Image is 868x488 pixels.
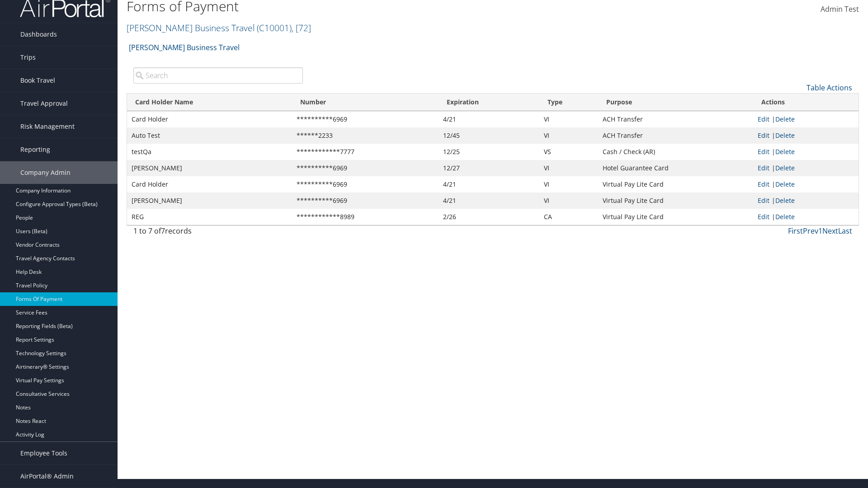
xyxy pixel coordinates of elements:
[127,209,292,225] td: REG
[20,161,71,184] span: Company Admin
[822,226,838,236] a: Next
[539,176,598,192] td: VI
[20,442,67,465] span: Employee Tools
[439,94,539,111] th: Expiration: activate to sort column ascending
[127,111,292,127] td: Card Holder
[753,111,859,127] td: |
[775,180,795,188] a: Delete
[20,69,55,92] span: Book Travel
[20,92,68,115] span: Travel Approval
[753,127,859,144] td: |
[127,94,292,111] th: Card Holder Name
[753,144,859,160] td: |
[292,94,439,111] th: Number
[598,160,753,176] td: Hotel Guarantee Card
[20,23,57,46] span: Dashboards
[775,147,795,156] a: Delete
[775,196,795,205] a: Delete
[775,212,795,221] a: Delete
[439,160,539,176] td: 12/27
[753,160,859,176] td: |
[20,138,50,161] span: Reporting
[598,127,753,144] td: ACH Transfer
[20,115,75,138] span: Risk Management
[598,144,753,160] td: Cash / Check (AR)
[598,111,753,127] td: ACH Transfer
[775,115,795,123] a: Delete
[775,164,795,172] a: Delete
[257,22,292,34] span: ( C10001 )
[20,465,74,488] span: AirPortal® Admin
[758,147,769,156] a: Edit
[821,4,859,14] span: Admin Test
[439,176,539,192] td: 4/21
[758,180,769,188] a: Edit
[539,144,598,160] td: VS
[598,176,753,192] td: Virtual Pay Lite Card
[127,160,292,176] td: [PERSON_NAME]
[439,192,539,209] td: 4/21
[127,144,292,160] td: testQa
[127,127,292,144] td: Auto Test
[598,192,753,209] td: Virtual Pay Lite Card
[788,226,803,236] a: First
[133,67,303,84] input: Search
[803,226,818,236] a: Prev
[818,226,822,236] a: 1
[539,127,598,144] td: VI
[539,192,598,209] td: VI
[127,176,292,192] td: Card Holder
[598,209,753,225] td: Virtual Pay Lite Card
[439,111,539,127] td: 4/21
[753,209,859,225] td: |
[753,192,859,209] td: |
[439,127,539,144] td: 12/45
[758,164,769,172] a: Edit
[758,212,769,221] a: Edit
[539,209,598,225] td: CA
[20,46,36,69] span: Trips
[127,22,311,34] a: [PERSON_NAME] Business Travel
[807,83,852,93] a: Table Actions
[539,160,598,176] td: VI
[539,94,598,111] th: Type
[129,38,240,56] a: [PERSON_NAME] Business Travel
[439,144,539,160] td: 12/25
[758,131,769,140] a: Edit
[133,225,303,241] div: 1 to 7 of records
[775,131,795,140] a: Delete
[598,94,753,111] th: Purpose: activate to sort column descending
[539,111,598,127] td: VI
[439,209,539,225] td: 2/26
[292,22,311,34] span: , [ 72 ]
[127,192,292,209] td: [PERSON_NAME]
[758,115,769,123] a: Edit
[838,226,852,236] a: Last
[753,176,859,192] td: |
[753,94,859,111] th: Actions
[758,196,769,205] a: Edit
[161,226,165,236] span: 7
